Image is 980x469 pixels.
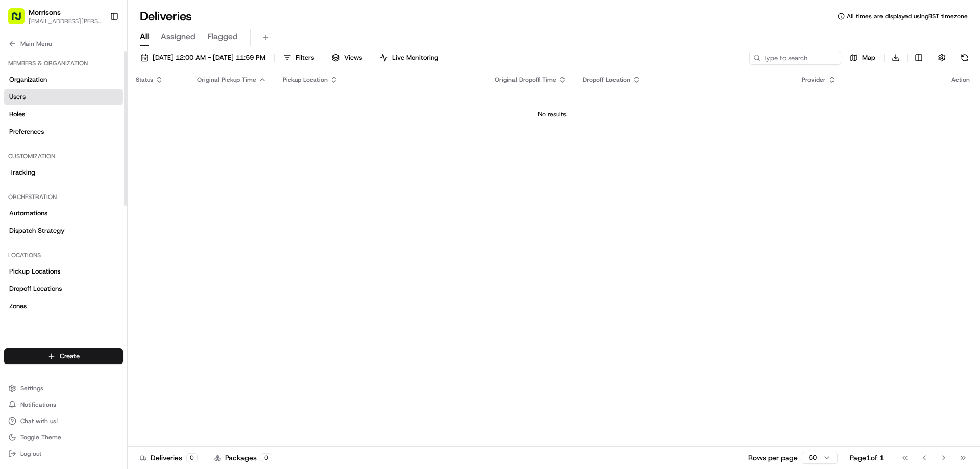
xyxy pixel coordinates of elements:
p: Welcome 👋 [10,41,186,57]
div: Deliveries [140,453,198,463]
span: API Documentation [96,148,164,158]
span: Provider [802,76,826,84]
button: Toggle Theme [4,430,123,445]
button: [DATE] 12:00 AM - [DATE] 11:59 PM [136,51,270,65]
span: Dropoff Location [583,76,630,84]
span: Users [9,92,26,102]
span: Dropoff Locations [9,284,62,293]
div: Members & Organization [4,55,123,71]
span: Filters [296,53,314,62]
button: Refresh [958,51,972,65]
button: Morrisons [29,7,61,17]
div: Action [951,76,970,84]
button: Views [327,51,366,65]
div: 💻 [86,149,94,157]
a: Powered byPylon [72,172,124,181]
span: Tracking [9,168,35,177]
button: Chat with us! [4,414,123,428]
a: Zones [4,298,123,314]
span: [DATE] 12:00 AM - [DATE] 11:59 PM [153,53,265,62]
a: 📗Knowledge Base [6,144,82,162]
span: All [140,31,149,43]
img: Nash [10,10,31,31]
div: Packages [214,453,272,463]
span: Pylon [102,173,124,181]
span: Status [136,76,153,84]
span: Organization [9,75,47,84]
div: 0 [186,453,198,462]
a: Tracking [4,164,123,181]
button: Settings [4,381,123,396]
div: Locations [4,247,123,263]
span: Views [344,53,362,62]
span: Automations [9,209,47,218]
span: Zones [9,302,27,311]
span: Toggle Theme [20,433,61,441]
a: 💻API Documentation [82,144,168,162]
a: Roles [4,106,123,122]
span: Chat with us! [20,417,58,425]
a: Automations [4,205,123,221]
button: [EMAIL_ADDRESS][PERSON_NAME][DOMAIN_NAME] [29,17,102,26]
div: 📗 [10,149,18,157]
span: All times are displayed using BST timezone [847,12,968,20]
button: Live Monitoring [375,51,443,65]
div: Customization [4,148,123,164]
span: Live Monitoring [392,53,438,62]
span: Notifications [20,401,56,409]
a: Organization [4,71,123,88]
span: Main Menu [20,40,52,48]
div: 0 [261,453,272,462]
span: Settings [20,384,43,392]
a: Pickup Locations [4,263,123,280]
button: Main Menu [4,37,123,51]
span: Original Dropoff Time [495,76,556,84]
div: Page 1 of 1 [850,453,884,463]
span: Original Pickup Time [197,76,256,84]
button: Filters [279,51,318,65]
button: Create [4,348,123,364]
span: Dispatch Strategy [9,226,65,235]
a: Dispatch Strategy [4,223,123,239]
button: Log out [4,447,123,461]
span: Pickup Location [283,76,328,84]
span: Flagged [208,31,238,43]
div: Start new chat [35,97,167,108]
span: Log out [20,450,41,458]
div: No results. [132,110,974,118]
button: Morrisons[EMAIL_ADDRESS][PERSON_NAME][DOMAIN_NAME] [4,4,106,29]
div: Orchestration [4,189,123,205]
span: Create [60,352,80,361]
a: Users [4,89,123,105]
span: Map [862,53,875,62]
input: Type to search [749,51,841,65]
span: Assigned [161,31,195,43]
a: Dropoff Locations [4,281,123,297]
button: Map [845,51,880,65]
p: Rows per page [748,453,798,463]
span: Pickup Locations [9,267,60,276]
input: Clear [27,66,168,77]
h1: Deliveries [140,8,192,24]
img: 1736555255976-a54dd68f-1ca7-489b-9aae-adbdc363a1c4 [10,97,29,116]
button: Notifications [4,398,123,412]
a: Preferences [4,124,123,140]
div: We're available if you need us! [35,108,129,116]
span: Preferences [9,127,44,136]
span: Roles [9,110,25,119]
span: Knowledge Base [20,148,78,158]
button: Start new chat [174,101,186,113]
